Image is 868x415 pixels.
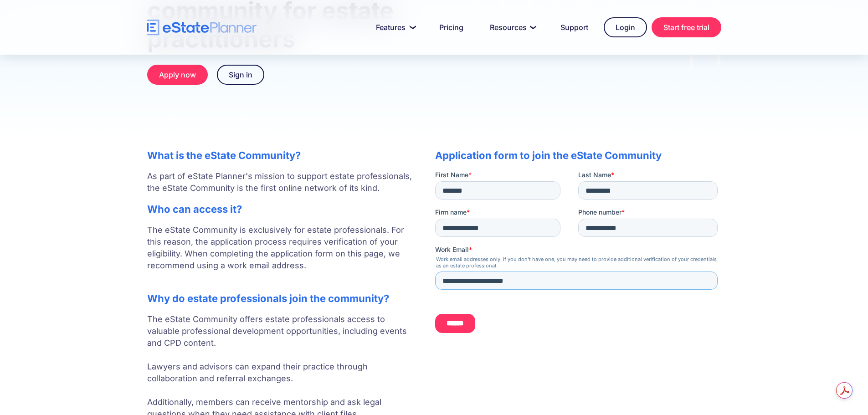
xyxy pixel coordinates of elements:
a: Support [550,18,599,36]
h2: Who can access it? [147,203,417,215]
a: Resources [479,18,545,36]
a: Apply now [147,65,208,85]
a: Start free trial [652,17,721,37]
a: Pricing [428,18,474,36]
h2: Application form to join the eState Community [435,149,721,161]
h2: Why do estate professionals join the community? [147,292,417,304]
h2: What is the eState Community? [147,149,417,161]
a: Login [604,17,647,37]
a: home [147,20,257,36]
p: As part of eState Planner's mission to support estate professionals, the eState Community is the ... [147,170,417,194]
iframe: Form 0 [435,170,721,341]
p: The eState Community is exclusively for estate professionals. For this reason, the application pr... [147,224,417,283]
a: Features [365,18,424,36]
a: Sign in [217,65,264,85]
